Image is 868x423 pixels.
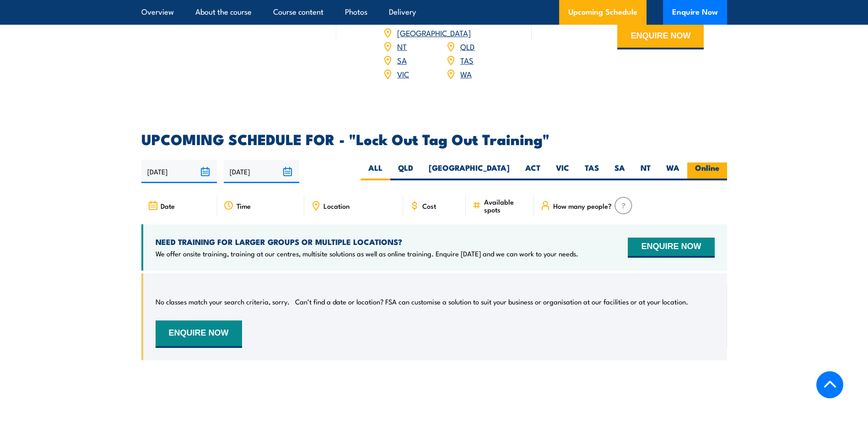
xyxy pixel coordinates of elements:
[553,202,612,210] span: How many people?
[237,202,251,210] span: Time
[397,68,409,79] a: VIC
[141,160,217,183] input: From date
[323,202,350,210] span: Location
[397,54,407,65] a: SA
[460,41,474,52] a: QLD
[633,163,658,180] label: NT
[361,163,390,180] label: ALL
[687,163,727,180] label: Online
[156,237,578,247] h4: NEED TRAINING FOR LARGER GROUPS OR MULTIPLE LOCATIONS?
[161,202,175,210] span: Date
[628,238,714,258] button: ENQUIRE NOW
[421,163,518,180] label: [GEOGRAPHIC_DATA]
[156,320,242,348] button: ENQUIRE NOW
[156,297,290,306] p: No classes match your search criteria, sorry.
[422,202,436,210] span: Cost
[460,68,472,79] a: WA
[390,163,421,180] label: QLD
[156,249,578,258] p: We offer onsite training, training at our centres, multisite solutions as well as online training...
[577,163,607,180] label: TAS
[658,163,687,180] label: WA
[397,41,407,52] a: NT
[518,163,548,180] label: ACT
[460,54,474,65] a: TAS
[617,25,704,49] button: ENQUIRE NOW
[397,27,471,38] a: [GEOGRAPHIC_DATA]
[548,163,577,180] label: VIC
[224,160,299,183] input: To date
[141,132,727,145] h2: UPCOMING SCHEDULE FOR - "Lock Out Tag Out Training"
[607,163,633,180] label: SA
[295,297,688,306] p: Can’t find a date or location? FSA can customise a solution to suit your business or organisation...
[484,198,528,213] span: Available spots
